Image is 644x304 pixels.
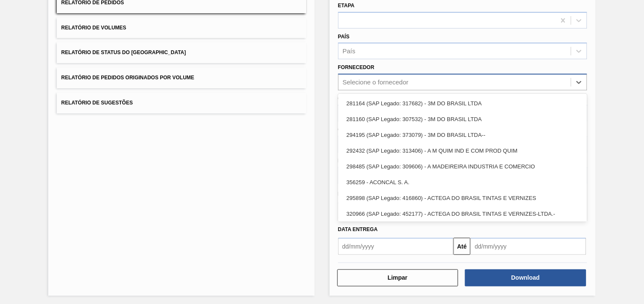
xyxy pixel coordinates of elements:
input: dd/mm/yyyy [471,238,586,255]
input: dd/mm/yyyy [338,238,454,255]
label: País [338,34,350,40]
span: Relatório de Pedidos Originados por Volume [61,75,194,81]
div: 298485 (SAP Legado: 309606) - A MADEIREIRA INDUSTRIA E COMERCIO [338,159,587,174]
span: Relatório de Status do [GEOGRAPHIC_DATA] [61,49,186,55]
button: Relatório de Status do [GEOGRAPHIC_DATA] [57,42,306,63]
button: Relatório de Pedidos Originados por Volume [57,67,306,88]
div: 281164 (SAP Legado: 317682) - 3M DO BRASIL LTDA [338,96,587,111]
label: Fornecedor [338,64,375,70]
span: Relatório de Sugestões [61,100,133,106]
button: Relatório de Volumes [57,17,306,38]
button: Relatório de Sugestões [57,93,306,113]
label: Etapa [338,3,355,9]
div: 294195 (SAP Legado: 373079) - 3M DO BRASIL LTDA-- [338,127,587,143]
button: Download [465,269,586,287]
div: 295898 (SAP Legado: 416860) - ACTEGA DO BRASIL TINTAS E VERNIZES [338,190,587,206]
div: 320966 (SAP Legado: 452177) - ACTEGA DO BRASIL TINTAS E VERNIZES-LTDA.- [338,206,587,222]
div: 292432 (SAP Legado: 313406) - A M QUIM IND E COM PROD QUIM [338,143,587,159]
span: Relatório de Volumes [61,25,126,31]
div: 356259 - ACONCAL S. A. [338,174,587,190]
div: 281160 (SAP Legado: 307532) - 3M DO BRASIL LTDA [338,111,587,127]
span: Data entrega [338,226,378,232]
div: Selecione o fornecedor [343,79,409,86]
button: Limpar [337,269,459,287]
div: País [343,48,356,55]
button: Até [454,238,471,255]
